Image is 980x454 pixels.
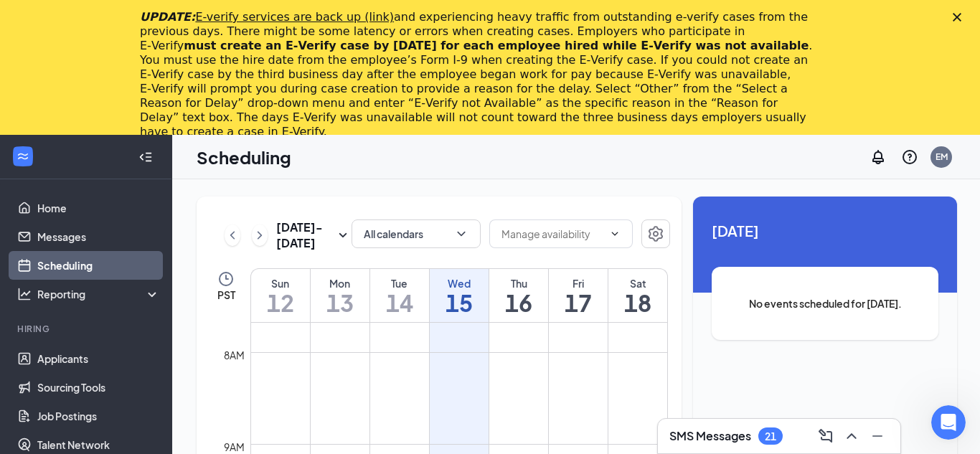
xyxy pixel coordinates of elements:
div: EM [936,151,948,163]
div: 21 [765,430,776,443]
h1: 12 [251,290,310,315]
button: All calendarsChevronDown [352,219,481,248]
span: PST [217,288,235,302]
a: Scheduling [37,251,160,280]
svg: Collapse [138,150,153,164]
div: Wed [430,276,489,290]
button: ComposeMessage [814,425,837,448]
h1: 16 [489,290,548,315]
a: Messages [37,222,160,251]
b: must create an E‑Verify case by [DATE] for each employee hired while E‑Verify was not available [184,39,809,52]
svg: ChevronRight [253,227,267,244]
svg: QuestionInfo [901,148,918,166]
button: Settings [641,219,670,248]
svg: Notifications [870,148,887,166]
h1: 17 [549,290,608,315]
div: Fri [549,276,608,290]
h1: 13 [311,290,369,315]
h3: SMS Messages [669,428,751,444]
div: Hiring [17,323,157,335]
input: Manage availability [501,226,603,242]
svg: Settings [647,225,664,242]
button: ChevronLeft [225,224,240,246]
svg: ChevronLeft [225,227,240,244]
div: Close [953,13,967,22]
a: October 15, 2025 [430,269,489,322]
div: Tue [370,276,429,290]
a: Applicants [37,344,160,373]
svg: ComposeMessage [817,427,834,445]
a: October 17, 2025 [549,269,608,322]
a: October 12, 2025 [251,269,310,322]
a: Settings [641,219,670,251]
h3: [DATE] - [DATE] [276,219,334,251]
div: Mon [311,276,369,290]
svg: Minimize [869,427,886,445]
svg: ChevronDown [609,228,621,240]
h1: 18 [608,290,667,315]
i: UPDATE: [140,10,394,24]
iframe: Intercom live chat [931,405,966,440]
h1: 15 [430,290,489,315]
svg: ChevronDown [454,227,468,241]
div: Thu [489,276,548,290]
button: ChevronRight [252,224,268,246]
button: Minimize [866,425,889,448]
a: Home [37,194,160,222]
svg: WorkstreamLogo [16,149,30,164]
div: Reporting [37,287,161,301]
a: October 14, 2025 [370,269,429,322]
svg: Analysis [17,287,32,301]
a: October 13, 2025 [311,269,369,322]
a: Sourcing Tools [37,373,160,402]
a: Job Postings [37,402,160,430]
div: and experiencing heavy traffic from outstanding e-verify cases from the previous days. There migh... [140,10,817,139]
span: [DATE] [712,219,938,242]
svg: Clock [217,270,235,288]
div: 8am [221,347,248,363]
span: No events scheduled for [DATE]. [740,295,910,311]
div: Sat [608,276,667,290]
a: October 16, 2025 [489,269,548,322]
a: October 18, 2025 [608,269,667,322]
a: E-verify services are back up (link) [195,10,394,24]
svg: ChevronUp [843,427,860,445]
h1: 14 [370,290,429,315]
button: ChevronUp [840,425,863,448]
div: Sun [251,276,310,290]
svg: SmallChevronDown [334,227,352,244]
h1: Scheduling [197,145,291,169]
